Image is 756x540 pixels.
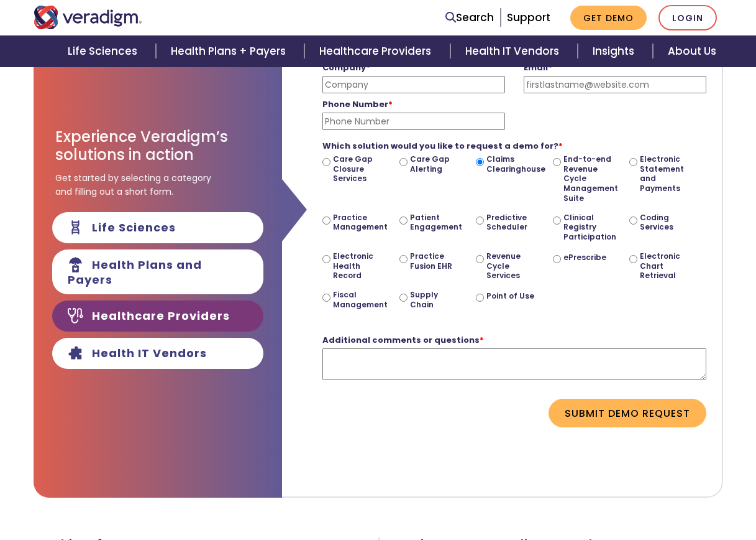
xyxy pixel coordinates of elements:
[322,98,393,110] strong: Phone Number
[486,154,536,174] label: Claims Clearinghouse
[322,76,505,93] input: Company
[486,213,536,232] label: Predictive Scheduler
[549,399,706,427] button: Submit Demo Request
[563,213,613,242] label: Clinical Registry Participation
[563,154,613,203] label: End-to-end Revenue Cycle Management Suite
[55,128,260,164] h3: Experience Veradigm’s solutions in action
[653,35,731,67] a: About Us
[410,251,460,271] label: Practice Fusion EHR
[322,62,370,73] strong: Company
[450,35,578,67] a: Health IT Vendors
[570,6,647,30] a: Get Demo
[34,6,142,29] img: Veradigm logo
[640,213,690,232] label: Coding Services
[322,334,484,346] strong: Additional comments or questions
[55,171,211,199] span: Get started by selecting a category and filling out a short form.
[486,251,536,281] label: Revenue Cycle Services
[410,290,460,309] label: Supply Chain
[322,140,563,152] strong: Which solution would you like to request a demo for?
[563,253,606,263] label: ePrescribe
[53,35,156,67] a: Life Sciences
[486,291,534,301] label: Point of Use
[322,113,505,130] input: Phone Number
[445,9,494,26] a: Search
[333,290,383,309] label: Fiscal Management
[333,213,383,232] label: Practice Management
[410,154,460,174] label: Care Gap Alerting
[640,251,690,281] label: Electronic Chart Retrieval
[156,35,304,67] a: Health Plans + Payers
[524,76,706,93] input: firstlastname@website.com
[410,213,460,232] label: Patient Engagement
[640,154,690,193] label: Electronic Statement and Payments
[658,5,717,30] a: Login
[578,35,653,67] a: Insights
[304,35,450,67] a: Healthcare Providers
[333,251,383,281] label: Electronic Health Record
[507,10,550,25] a: Support
[524,62,552,73] strong: Email
[333,154,383,184] label: Care Gap Closure Services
